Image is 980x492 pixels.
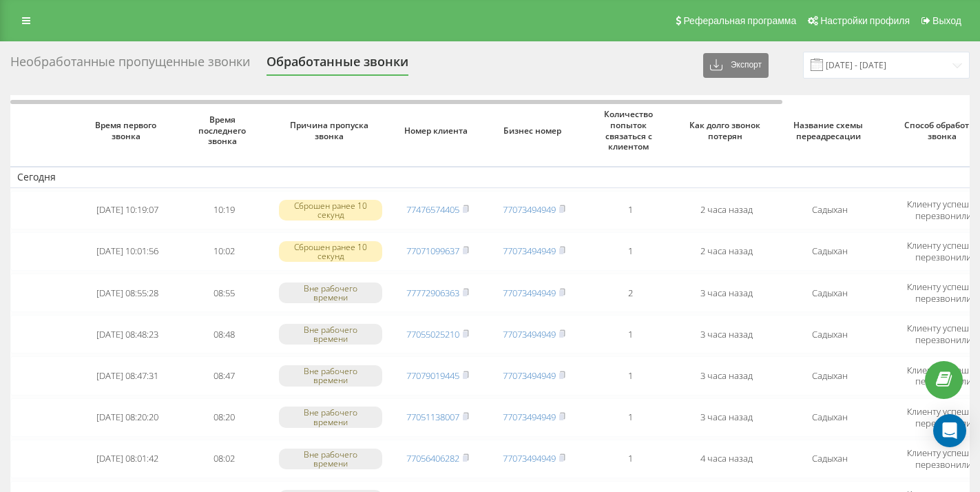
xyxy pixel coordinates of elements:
td: [DATE] 08:01:42 [79,440,176,478]
a: 77051138007 [406,411,459,423]
div: Обработанные звонки [267,54,408,76]
td: Садыхан [775,440,885,478]
span: Количество попыток связаться с клиентом [593,109,667,152]
td: 10:02 [176,232,272,271]
div: Вне рабочего времени [279,449,382,469]
a: 77073494949 [503,328,556,340]
a: 77073494949 [503,369,556,382]
td: 1 [582,356,678,395]
a: 77055025210 [406,328,459,340]
td: 3 часа назад [678,398,775,437]
span: Номер клиента [400,125,475,136]
td: 3 часа назад [678,356,775,395]
a: 77073494949 [503,287,556,299]
td: 1 [582,191,678,229]
a: 77056406282 [406,452,459,464]
a: 77073494949 [503,411,556,423]
span: Настройки профиля [820,15,910,26]
span: Как долго звонок потерян [689,120,764,141]
td: 08:55 [176,274,272,312]
td: [DATE] 08:48:23 [79,315,176,353]
td: 1 [582,440,678,478]
span: Бизнес номер [497,125,571,136]
div: Необработанные пропущенные звонки [10,54,250,76]
td: Садыхан [775,398,885,437]
td: 4 часа назад [678,440,775,478]
a: 77772906363 [406,287,459,299]
span: Реферальная программа [683,15,796,26]
a: 77476574405 [406,203,459,216]
button: Экспорт [703,53,769,78]
td: Садыхан [775,232,885,271]
td: 08:02 [176,440,272,478]
div: Сброшен ранее 10 секунд [279,241,382,262]
td: 2 часа назад [678,232,775,271]
td: [DATE] 08:55:28 [79,274,176,312]
td: [DATE] 08:20:20 [79,398,176,437]
td: [DATE] 10:19:07 [79,191,176,229]
td: [DATE] 10:01:56 [79,232,176,271]
td: 1 [582,398,678,437]
td: 2 [582,274,678,312]
a: 77073494949 [503,245,556,257]
span: Время первого звонка [90,120,165,141]
td: 10:19 [176,191,272,229]
td: 3 часа назад [678,315,775,353]
td: 2 часа назад [678,191,775,229]
div: Вне рабочего времени [279,365,382,386]
div: Вне рабочего времени [279,283,382,303]
td: [DATE] 08:47:31 [79,356,176,395]
div: Сброшен ранее 10 секунд [279,200,382,221]
a: 77073494949 [503,203,556,216]
span: Время последнего звонка [187,114,261,147]
span: Выход [932,15,961,26]
div: Вне рабочего времени [279,407,382,427]
a: 77079019445 [406,369,459,382]
div: Вне рабочего времени [279,324,382,345]
span: Название схемы переадресации [786,120,873,141]
td: 3 часа назад [678,274,775,312]
td: 08:48 [176,315,272,353]
span: Причина пропуска звонка [284,120,377,141]
td: Садыхан [775,315,885,353]
td: Садыхан [775,274,885,312]
td: 08:47 [176,356,272,395]
td: Садыхан [775,356,885,395]
td: 08:20 [176,398,272,437]
div: Open Intercom Messenger [933,414,966,447]
a: 77071099637 [406,245,459,257]
td: Садыхан [775,191,885,229]
td: 1 [582,232,678,271]
a: 77073494949 [503,452,556,464]
td: 1 [582,315,678,353]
